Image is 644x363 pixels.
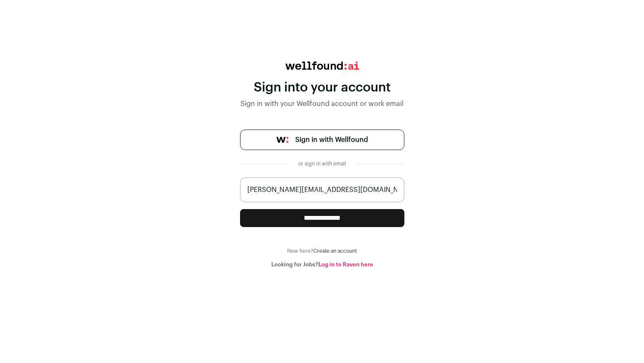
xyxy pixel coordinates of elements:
img: wellfound-symbol-flush-black-fb3c872781a75f747ccb3a119075da62bfe97bd399995f84a933054e44a575c4.png [276,137,288,143]
a: Log in to Raven here [318,262,373,267]
div: Sign in with your Wellfound account or work email [240,99,404,109]
div: or sign in with email [295,160,350,167]
a: Create an account [313,248,357,254]
div: New here? [240,248,404,254]
img: wellfound:ai [285,62,359,70]
span: Sign in with Wellfound [295,135,368,145]
div: Sign into your account [240,80,404,95]
div: Looking for Jobs? [240,261,404,268]
input: name@work-email.com [240,177,404,202]
a: Sign in with Wellfound [240,130,404,150]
